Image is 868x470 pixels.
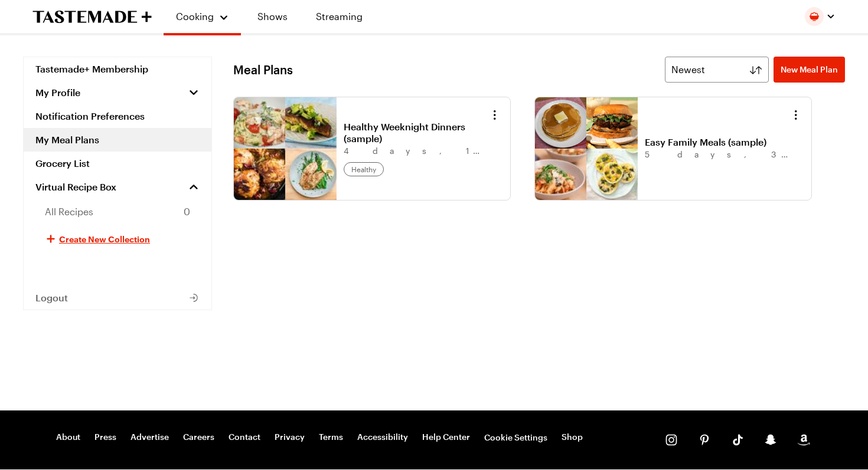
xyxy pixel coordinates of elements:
a: My Meal Plans [24,128,211,152]
a: Shop [562,432,583,443]
a: Terms [319,432,343,443]
a: Advertise [130,432,169,443]
a: Grocery List [24,152,211,175]
span: Virtual Recipe Box [35,181,116,193]
a: About [56,432,80,443]
span: My Profile [35,87,80,98]
a: Accessibility [357,432,408,443]
a: New Meal Plan [774,57,845,83]
a: Virtual Recipe Box [24,175,211,199]
a: All Recipes0 [24,199,211,225]
nav: Footer [56,432,583,443]
button: Create New Collection [24,225,211,253]
a: Easy Family Meals (sample) [645,136,791,148]
span: New Meal Plan [781,64,838,75]
button: Logout [24,286,211,310]
a: Notification Preferences [24,104,211,128]
a: Contact [229,432,260,443]
a: Careers [183,432,214,443]
button: Cookie Settings [484,432,547,443]
a: Help Center [422,432,470,443]
button: My Profile [24,81,211,104]
button: Newest [665,57,769,83]
a: Healthy Weeknight Dinners (sample) [344,121,490,144]
a: To Tastemade Home Page [32,10,152,24]
span: Newest [671,63,705,77]
h1: Meal Plans [233,63,293,77]
img: Profile picture [805,7,824,26]
a: Tastemade+ Membership [24,57,211,81]
span: Logout [35,292,68,304]
span: Cooking [176,11,214,22]
button: Profile picture [805,7,836,26]
a: Press [94,432,116,443]
a: Privacy [275,432,305,443]
span: Create New Collection [59,233,150,245]
span: 0 [184,205,190,219]
button: Cooking [175,5,229,28]
span: All Recipes [45,205,93,219]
